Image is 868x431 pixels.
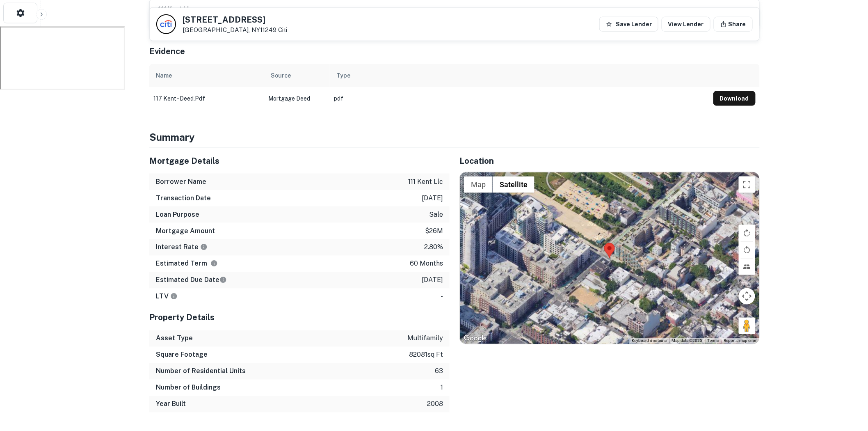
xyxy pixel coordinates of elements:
p: 1 [441,383,443,393]
svg: The interest rates displayed on the website are for informational purposes only and may be report... [200,243,208,251]
td: Mortgage Deed [264,87,330,110]
button: Rotate map clockwise [739,225,755,241]
span: Map data ©2025 [672,339,703,343]
h6: Mortgage Amount [156,226,215,236]
h5: Location [459,155,760,167]
button: Show satellite imagery [493,177,535,193]
h5: Mortgage Details [149,155,450,167]
th: Name [149,64,264,87]
h5: [STREET_ADDRESS] [183,16,287,24]
iframe: Chat Widget [827,365,868,405]
h6: 111 kent llc [158,5,193,14]
svg: Estimate is based on a standard schedule for this type of loan. [219,276,227,284]
div: Name [156,71,172,80]
h6: Square Footage [156,350,208,360]
p: 60 months [410,259,443,269]
button: Toggle fullscreen view [739,177,755,193]
th: Source [264,64,330,87]
h5: Evidence [149,45,185,57]
svg: Term is based on a standard schedule for this type of loan. [210,260,218,267]
button: Rotate map counterclockwise [739,242,755,258]
h6: Number of Residential Units [156,367,246,376]
a: Report a map error [724,339,757,343]
h6: Interest Rate [156,243,208,252]
img: Google [462,333,489,344]
h6: Loan Purpose [156,210,199,220]
button: Drag Pegman onto the map to open Street View [739,318,755,334]
th: Type [330,64,709,87]
p: multifamily [407,334,443,344]
p: [GEOGRAPHIC_DATA], NY11249 [183,26,287,34]
h6: LTV [156,292,178,302]
div: scrollable content [149,64,760,110]
p: sale [429,210,443,220]
p: 82081 sq ft [409,350,443,360]
svg: LTVs displayed on the website are for informational purposes only and may be reported incorrectly... [170,293,178,300]
p: - [441,292,443,302]
button: Map camera controls [739,288,755,305]
p: 2.80% [424,243,443,252]
h6: Asset Type [156,334,193,344]
p: $26m [425,226,443,236]
button: Show street map [464,177,493,193]
h6: Transaction Date [156,193,211,203]
h6: Borrower Name [156,177,206,187]
h6: Year Built [156,399,186,409]
h4: Summary [149,130,760,144]
button: Tilt map [739,259,755,275]
button: Download [713,91,756,106]
button: Save Lender [599,17,658,32]
div: Source [271,71,291,80]
a: Open this area in Google Maps (opens a new window) [462,333,489,344]
p: 111 kent llc [408,177,443,187]
button: Share [714,17,753,32]
p: [DATE] [422,193,443,203]
h6: Number of Buildings [156,383,221,393]
a: View Lender [662,17,710,32]
h6: Estimated Due Date [156,275,227,285]
a: Citi [278,26,287,33]
p: 2008 [427,399,443,409]
h5: Property Details [149,312,450,324]
a: Terms (opens in new tab) [708,339,719,343]
h6: Estimated Term [156,259,218,269]
td: pdf [330,87,709,110]
p: 63 [435,367,443,376]
div: Type [336,71,350,80]
button: Keyboard shortcuts [632,338,667,344]
td: 117 kent - deed.pdf [149,87,264,110]
p: [DATE] [422,275,443,285]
